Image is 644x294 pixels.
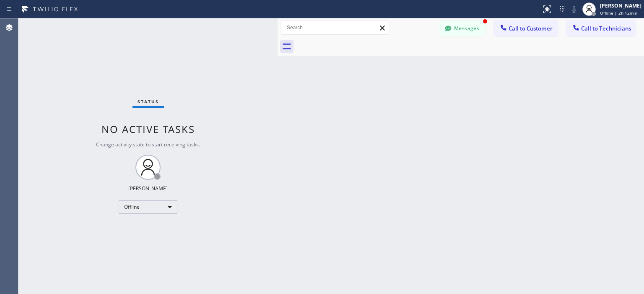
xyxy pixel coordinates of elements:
[566,20,636,36] button: Call to Technicians
[494,20,558,36] button: Call to Customer
[128,185,168,192] div: [PERSON_NAME]
[439,20,486,36] button: Messages
[96,141,200,148] span: Change activity state to start receiving tasks.
[600,2,641,9] div: [PERSON_NAME]
[138,99,159,105] span: Status
[600,10,637,16] span: Offline | 2h 12min
[581,25,631,32] span: Call to Technicians
[509,25,553,32] span: Call to Customer
[101,122,195,136] span: No active tasks
[280,21,390,34] input: Search
[119,200,177,214] div: Offline
[568,3,580,15] button: Mute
